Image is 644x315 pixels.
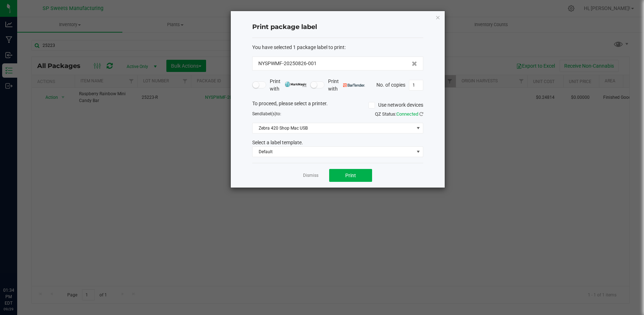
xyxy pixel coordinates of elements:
[285,82,307,87] img: mark_magic_cybra.png
[253,147,414,157] span: Default
[376,82,405,87] span: No. of copies
[253,123,414,133] span: Zebra 420 Shop Mac USB
[329,169,372,182] button: Print
[252,111,281,116] span: Send to:
[262,111,276,116] span: label(s)
[21,257,30,265] iframe: Resource center unread badge
[247,139,429,146] div: Select a label template.
[375,111,423,117] span: QZ Status:
[369,101,423,109] label: Use network devices
[396,111,418,117] span: Connected
[343,83,365,87] img: bartender.png
[328,78,365,93] span: Print with
[252,44,345,50] span: You have selected 1 package label to print
[303,173,318,179] a: Dismiss
[252,23,423,32] h4: Print package label
[247,100,429,111] div: To proceed, please select a printer.
[7,258,29,279] iframe: Resource center
[252,44,423,51] div: :
[258,60,317,67] span: NYSPWMF-20250826-001
[270,78,307,93] span: Print with
[345,173,356,178] span: Print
